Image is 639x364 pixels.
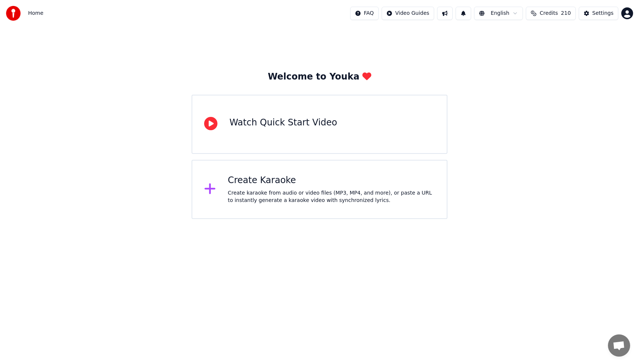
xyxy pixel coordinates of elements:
div: Create karaoke from audio or video files (MP3, MP4, and more), or paste a URL to instantly genera... [228,189,435,204]
div: Settings [592,10,613,17]
button: Video Guides [382,7,434,20]
span: 210 [561,10,571,17]
button: Settings [579,7,618,20]
span: Credits [540,10,558,17]
button: Credits210 [526,7,575,20]
div: Welcome to Youka [268,71,371,83]
img: youka [6,6,21,21]
button: FAQ [350,7,379,20]
span: Home [28,10,43,17]
nav: breadcrumb [28,10,43,17]
div: פתח צ'אט [608,334,630,357]
div: Watch Quick Start Video [229,117,337,129]
div: Create Karaoke [228,175,435,186]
